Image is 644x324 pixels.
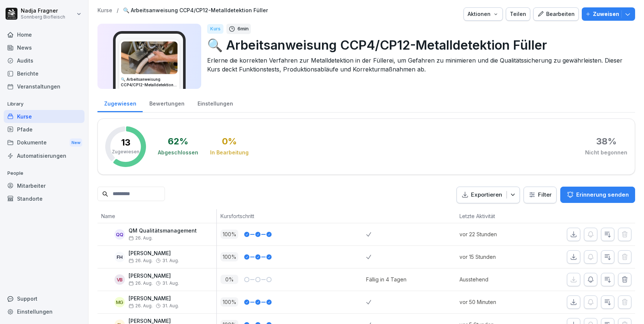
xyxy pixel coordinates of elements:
p: Name [101,212,213,220]
p: Nadja Fragner [21,8,65,14]
button: Teilen [506,7,530,21]
div: QQ [114,229,125,240]
button: Filter [524,187,556,203]
div: Abgeschlossen [158,149,198,156]
p: [PERSON_NAME] [129,295,179,302]
div: 0 % [222,137,237,146]
div: In Bearbeitung [210,149,249,156]
span: 26. Aug. [129,236,153,241]
a: Home [4,28,84,41]
h3: 🔍 Arbeitsanweisung CCP4/CP12-Metalldetektion Füller [121,77,178,88]
a: Audits [4,54,84,67]
p: [PERSON_NAME] [129,250,179,257]
p: People [4,167,84,179]
a: Automatisierungen [4,149,84,162]
div: MG [114,297,125,307]
div: Aktionen [468,10,499,18]
div: Bearbeiten [537,10,575,18]
span: 26. Aug. [129,281,153,286]
p: 🔍 Arbeitsanweisung CCP4/CP12-Metalldetektion Füller [207,36,629,54]
p: Zuweisen [593,10,619,18]
p: Ausstehend [459,275,531,283]
span: 26. Aug. [129,303,153,308]
div: 62 % [168,137,188,146]
div: Fällig in 4 Tagen [366,275,406,283]
a: Veranstaltungen [4,80,84,93]
a: Mitarbeiter [4,179,84,192]
p: [PERSON_NAME] [129,273,179,279]
a: Einstellungen [4,305,84,318]
button: Aktionen [464,7,503,21]
p: Kursfortschritt [220,212,362,220]
div: Nicht begonnen [585,149,627,156]
a: Kurse [97,7,112,14]
a: Zugewiesen [97,93,143,112]
a: Bewertungen [143,93,191,112]
button: Bearbeiten [533,7,579,21]
p: 100 % [220,297,238,307]
div: New [70,138,82,147]
button: Zuweisen [582,7,635,21]
a: Standorte [4,192,84,205]
a: 🔍 Arbeitsanweisung CCP4/CP12-Metalldetektion Füller [123,7,268,14]
p: Erinnerung senden [576,191,629,199]
span: 31. Aug. [162,258,179,263]
div: FH [114,252,125,262]
p: vor 22 Stunden [459,230,531,238]
button: Erinnerung senden [560,187,635,203]
p: QM Qualitätsmanagement [129,228,197,234]
a: Kurse [4,110,84,123]
p: Erlerne die korrekten Verfahren zur Metalldetektion in der Füllerei, um Gefahren zu minimieren un... [207,56,629,74]
a: Berichte [4,67,84,80]
img: iq1zisslimk0ieorfeyrx6yb.png [121,41,177,74]
p: vor 15 Stunden [459,253,531,261]
p: vor 50 Minuten [459,298,531,306]
p: 6 min [238,25,249,33]
div: Kurs [207,24,223,34]
a: News [4,41,84,54]
span: 26. Aug. [129,258,153,263]
p: Library [4,98,84,110]
div: Filter [528,191,552,198]
p: 0 % [220,275,238,284]
span: 31. Aug. [162,303,179,308]
p: Exportieren [471,191,502,199]
p: 100 % [220,252,238,261]
div: Dokumente [4,136,84,150]
p: / [117,7,119,14]
div: Support [4,292,84,305]
button: Exportieren [457,187,520,203]
div: VB [114,274,125,285]
a: Pfade [4,123,84,136]
div: 38 % [596,137,617,146]
span: 31. Aug. [162,281,179,286]
p: Letzte Aktivität [459,212,527,220]
a: Einstellungen [191,93,239,112]
div: Teilen [510,10,526,18]
a: DokumenteNew [4,136,84,150]
p: Zugewiesen [112,148,139,155]
p: Sonnberg Biofleisch [21,14,65,20]
p: 100 % [220,230,238,239]
p: 13 [121,138,130,147]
